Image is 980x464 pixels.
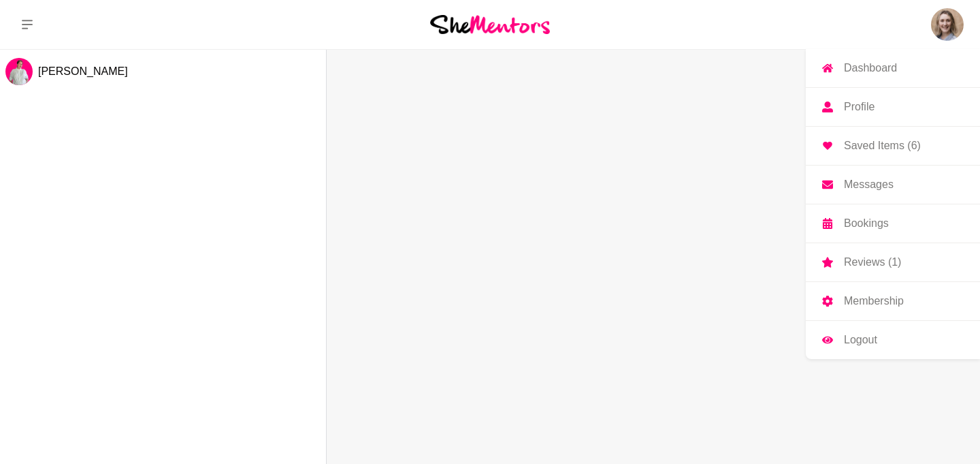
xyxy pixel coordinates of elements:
a: Dashboard [806,49,980,87]
img: She Mentors Logo [430,15,550,33]
div: Lauren Purse [5,58,33,85]
p: Logout [844,335,877,345]
p: Dashboard [844,63,897,74]
a: Victoria WilsonDashboardProfileSaved Items (6)MessagesBookingsReviews (1)MembershipLogout [931,8,964,41]
a: Bookings [806,204,980,243]
span: [PERSON_NAME] [38,65,128,77]
p: Bookings [844,218,889,229]
img: Victoria Wilson [931,8,964,41]
img: L [5,58,33,85]
p: Saved Items (6) [844,140,921,151]
p: Reviews (1) [844,257,901,268]
p: Profile [844,102,875,112]
a: Messages [806,166,980,204]
a: Profile [806,88,980,126]
p: Messages [844,179,894,190]
a: Saved Items (6) [806,127,980,165]
a: Reviews (1) [806,243,980,281]
p: Membership [844,296,904,307]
